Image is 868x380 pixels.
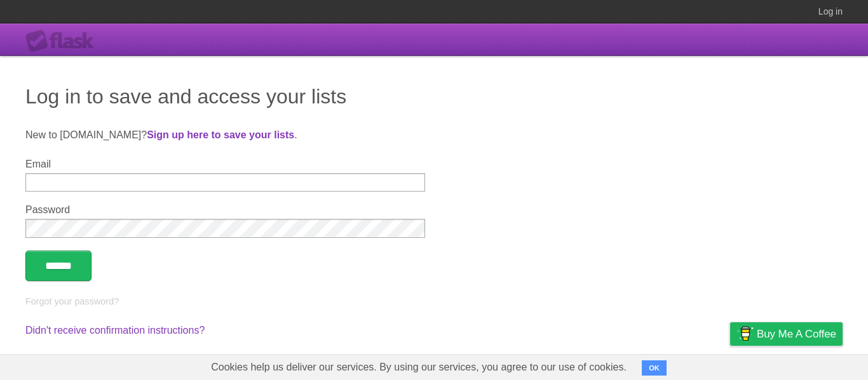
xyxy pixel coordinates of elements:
[25,296,119,306] a: Forgot your password?
[25,159,425,170] label: Email
[147,129,294,140] a: Sign up here to save your lists
[25,30,102,53] div: Flask
[757,323,836,345] span: Buy me a coffee
[25,128,843,143] p: New to [DOMAIN_NAME]? .
[198,355,639,380] span: Cookies help us deliver our services. By using our services, you agree to our use of cookies.
[25,81,843,112] h1: Log in to save and access your lists
[25,325,205,336] a: Didn't receive confirmation instructions?
[730,322,843,346] a: Buy me a coffee
[642,360,667,376] button: OK
[25,204,425,216] label: Password
[736,323,754,344] img: Buy me a coffee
